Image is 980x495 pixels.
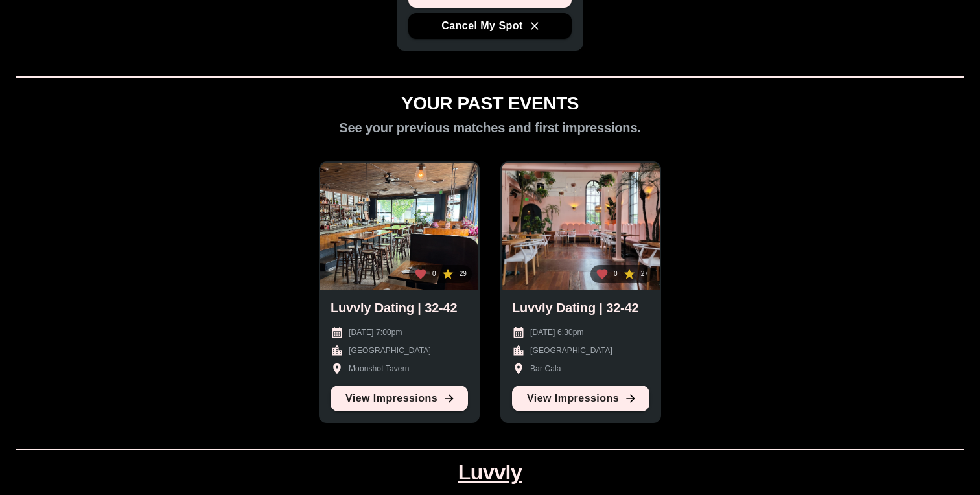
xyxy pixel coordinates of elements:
h1: YOUR PAST EVENTS [401,93,579,115]
p: 0 [614,270,618,279]
h2: Luvvly Dating | 32-42 [512,300,639,316]
p: [DATE] 7:00pm [349,327,402,338]
a: View Impressions [331,386,468,411]
p: Bar Cala [530,363,561,374]
h2: See your previous matches and first impressions. [339,120,641,135]
p: Moonshot Tavern [349,363,410,374]
p: 29 [460,270,467,279]
h2: Luvvly Dating | 32-42 [331,300,458,316]
p: [DATE] 6:30pm [530,327,584,338]
p: 0 [432,270,436,279]
p: 27 [641,270,648,279]
a: Luvvly [458,461,522,485]
p: [GEOGRAPHIC_DATA] [530,345,612,356]
button: Cancel My Spot [408,13,572,39]
a: View Impressions [512,386,649,411]
p: [GEOGRAPHIC_DATA] [349,345,431,356]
